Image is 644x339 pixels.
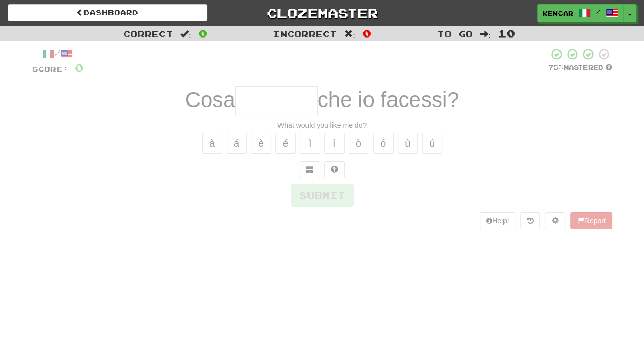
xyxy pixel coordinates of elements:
[32,65,69,73] span: Score:
[480,30,491,38] span: :
[291,184,354,207] button: Submit
[185,88,235,112] span: Cosa
[75,61,83,74] span: 0
[596,8,601,15] span: /
[8,4,207,21] a: Dashboard
[324,161,345,178] button: Single letter hint - you only get 1 per sentence and score half the points! alt+h
[123,29,173,39] span: Correct
[324,133,345,154] button: í
[537,4,624,22] a: KenCar /
[422,133,442,154] button: ú
[32,48,83,61] div: /
[543,9,573,18] span: KenCar
[362,27,371,39] span: 0
[251,133,271,154] button: è
[344,30,355,38] span: :
[222,4,422,22] a: Clozemaster
[32,120,612,131] div: What would you like me do?
[349,133,369,154] button: ò
[548,63,564,71] span: 75 %
[480,212,516,229] button: Help!
[273,29,337,39] span: Incorrect
[202,133,222,154] button: à
[227,133,247,154] button: á
[570,212,612,229] button: Report
[548,63,612,72] div: Mastered
[199,27,207,39] span: 0
[275,133,296,154] button: é
[373,133,394,154] button: ó
[437,29,472,39] span: To go
[498,27,515,39] span: 10
[520,212,540,229] button: Round history (alt+y)
[180,30,191,38] span: :
[318,88,459,112] span: che io facessi?
[398,133,418,154] button: ù
[300,133,320,154] button: ì
[300,161,320,178] button: Switch sentence to multiple choice alt+p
